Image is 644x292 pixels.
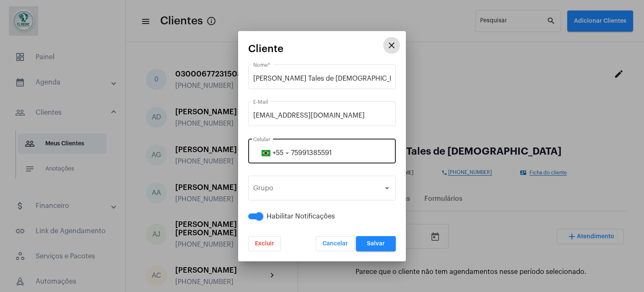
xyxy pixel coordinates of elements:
span: Grupo [253,186,383,194]
input: E-Mail [253,112,391,119]
span: Cancelar [322,241,348,247]
button: Salvar [356,236,396,251]
span: Habilitar Notificações [267,211,335,221]
input: 31 99999-1111 [253,149,391,157]
button: Cancelar [316,236,355,251]
span: +55 [273,150,283,156]
span: Excluir [255,241,274,247]
mat-icon: close [387,40,397,50]
span: Salvar [367,241,385,247]
span: Cliente [248,43,283,54]
button: Excluir [248,236,281,251]
input: Digite o nome [253,75,391,82]
button: +55 [253,142,291,163]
